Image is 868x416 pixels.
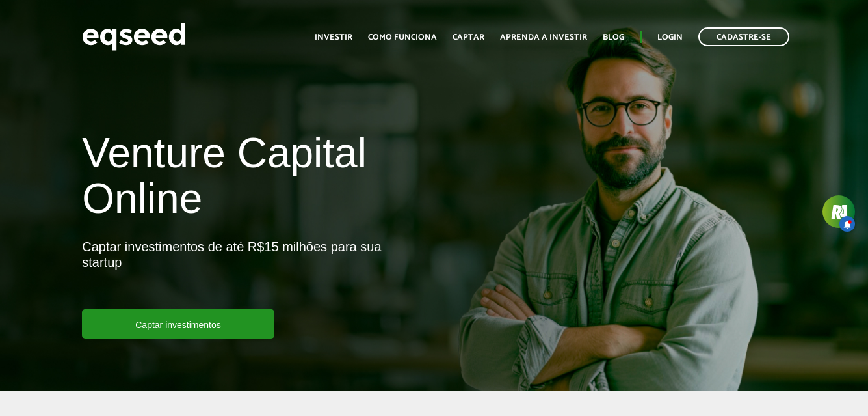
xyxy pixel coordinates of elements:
a: Cadastre-se [698,27,789,46]
a: Investir [315,33,352,42]
h1: Venture Capital Online [82,130,424,229]
img: EqSeed [82,20,186,54]
a: Como funciona [368,33,437,42]
p: Captar investimentos de até R$15 milhões para sua startup [82,239,424,309]
a: Blog [603,33,624,42]
a: Login [657,33,683,42]
a: Captar [453,33,484,42]
a: Aprenda a investir [500,33,587,42]
a: Captar investimentos [82,309,274,339]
